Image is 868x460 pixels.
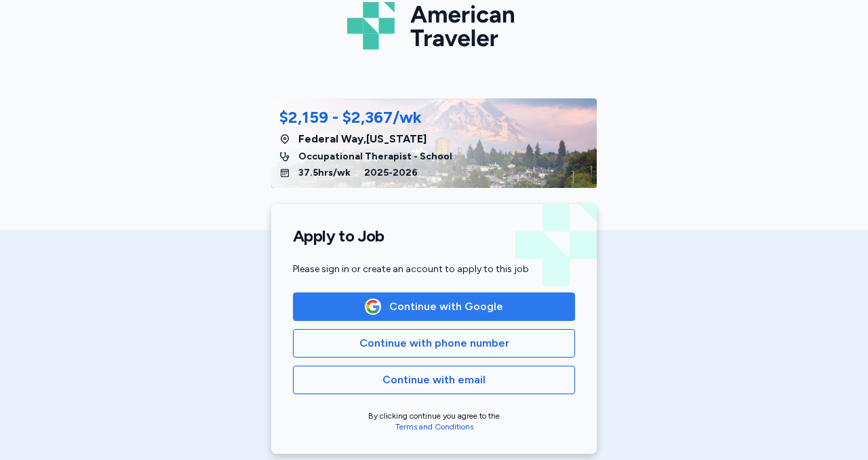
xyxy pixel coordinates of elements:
[395,422,473,432] a: Terms and Conditions
[293,410,575,432] div: By clicking continue you agree to the
[293,329,575,358] button: Continue with phone number
[293,292,575,321] button: Google LogoContinue with Google
[364,166,418,180] span: 2025 - 2026
[279,107,422,128] div: $2,159 - $2,367/wk
[298,166,351,180] span: 37.5 hrs/wk
[298,150,452,164] span: Occupational Therapist - School
[293,366,575,394] button: Continue with email
[298,131,427,147] span: Federal Way , [US_STATE]
[382,372,486,388] span: Continue with email
[293,263,575,276] div: Please sign in or create an account to apply to this job
[366,299,380,314] img: Google Logo
[359,335,509,351] span: Continue with phone number
[389,299,503,315] span: Continue with Google
[293,226,575,246] h1: Apply to Job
